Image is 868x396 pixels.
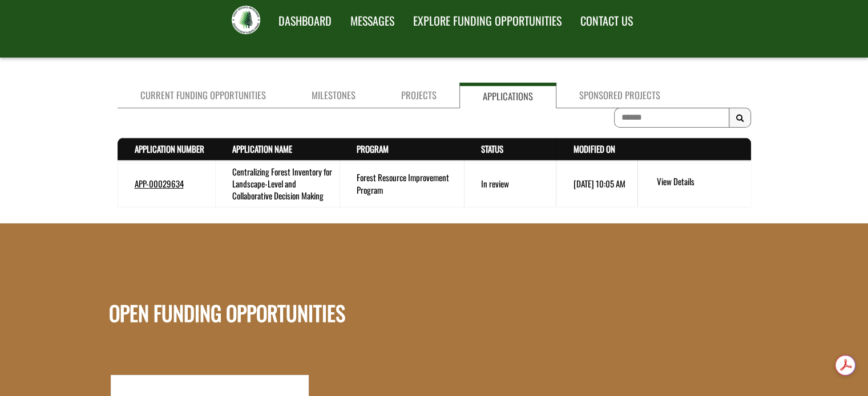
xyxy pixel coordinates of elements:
[481,142,503,155] a: Status
[232,142,292,155] a: Application Name
[556,161,637,207] td: 9/8/2025 10:05 AM
[118,161,215,207] td: APP-00029634
[340,161,464,207] td: Forest Resource Improvement Program
[729,108,751,128] button: Search Results
[637,138,750,161] th: Actions
[656,175,746,189] a: View details
[342,7,403,35] a: MESSAGES
[405,7,570,35] a: EXPLORE FUNDING OPPORTUNITIES
[289,83,378,108] a: Milestones
[118,83,289,108] a: Current Funding Opportunities
[268,3,641,35] nav: Main Navigation
[109,235,345,324] h1: OPEN FUNDING OPPORTUNITIES
[215,161,340,207] td: Centralizing Forest Inventory for Landscape-Level and Collaborative Decision Making
[135,177,184,190] a: APP-00029634
[572,7,641,35] a: CONTACT US
[135,142,204,155] a: Application Number
[378,83,459,108] a: Projects
[573,142,615,155] a: Modified On
[464,161,556,207] td: In review
[232,6,260,34] img: FRIAA Submissions Portal
[270,7,340,35] a: DASHBOARD
[556,83,683,108] a: Sponsored Projects
[637,161,750,207] td: action menu
[573,177,625,190] time: [DATE] 10:05 AM
[459,83,556,108] a: Applications
[357,142,389,155] a: Program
